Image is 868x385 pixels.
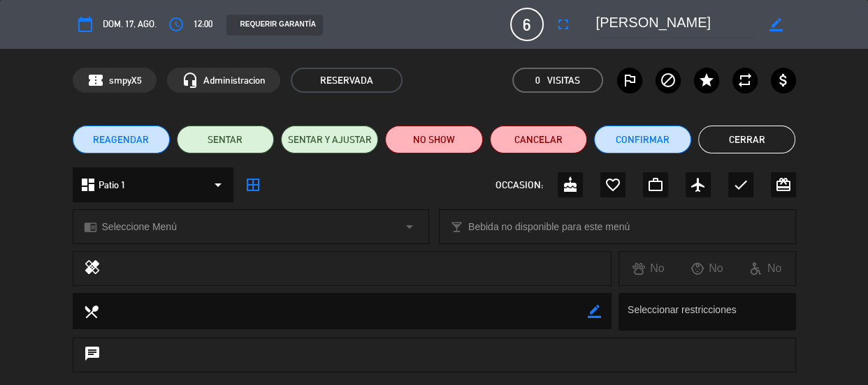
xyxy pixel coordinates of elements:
[102,219,177,235] span: Seleccione Menú
[619,259,678,278] div: No
[468,219,630,235] span: Bebida no disponible para este menú
[775,72,792,89] i: attach_money
[555,16,572,33] i: fullscreen
[496,177,543,193] span: OCCASION:
[103,17,157,32] span: dom. 17, ago.
[698,126,795,153] button: Cerrar
[698,72,715,89] i: star
[605,176,621,193] i: favorite_border
[168,16,185,33] i: access_time
[194,17,212,32] span: 12:00
[450,220,463,234] i: local_bar
[490,126,587,153] button: Cancelar
[547,73,580,89] em: Visitas
[164,12,189,37] button: access_time
[99,177,126,193] span: Patio 1
[84,259,101,278] i: healing
[737,72,753,89] i: repeat
[775,176,792,193] i: card_giftcard
[535,73,540,89] span: 0
[73,12,98,37] button: calendar_today
[401,218,418,235] i: arrow_drop_down
[588,305,601,318] i: border_color
[551,12,576,37] button: fullscreen
[281,126,378,153] button: SENTAR Y AJUSTAR
[291,68,403,93] span: RESERVADA
[84,345,101,365] i: chat
[73,126,170,153] button: REAGENDAR
[660,72,677,89] i: block
[203,73,266,89] span: Administracion
[510,8,544,41] span: 6
[182,72,198,89] i: headset_mic
[226,15,323,36] div: REQUERIR GARANTÍA
[647,176,664,193] i: work_outline
[732,176,749,193] i: check
[621,72,638,89] i: outlined_flag
[177,126,274,153] button: SENTAR
[83,303,99,319] i: local_dining
[93,133,149,147] span: REAGENDAR
[594,126,691,153] button: Confirmar
[385,126,482,153] button: NO SHOW
[210,176,226,193] i: arrow_drop_down
[245,176,261,193] i: border_all
[84,220,97,234] i: chrome_reader_mode
[80,176,96,193] i: dashboard
[87,72,104,89] span: confirmation_number
[769,18,782,31] i: border_color
[737,259,795,278] div: No
[562,176,579,193] i: cake
[678,259,737,278] div: No
[690,176,707,193] i: airplanemode_active
[77,16,94,33] i: calendar_today
[109,73,142,89] span: smpyX5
